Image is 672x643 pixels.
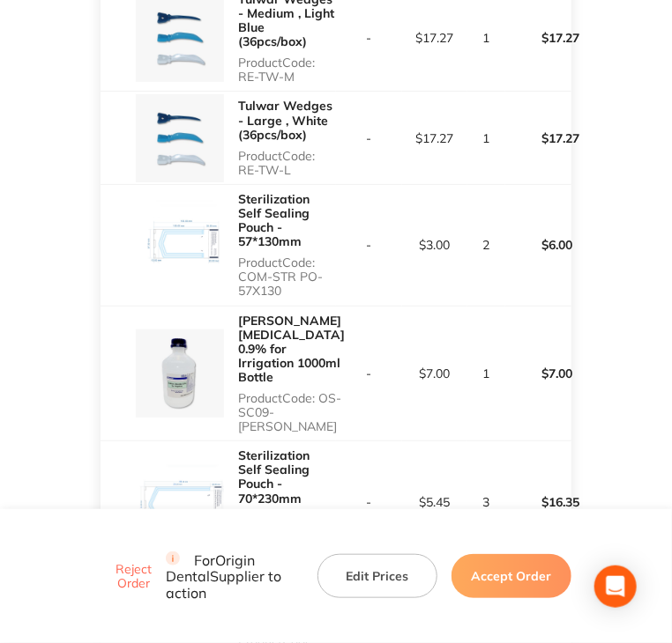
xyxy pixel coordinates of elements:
a: Sterilization Self Sealing Pouch - 57*130mm [238,191,310,249]
a: Tulwar Wedges - Large , White (36pcs/box) [238,98,332,142]
p: $7.00 [403,366,467,381]
p: - [337,238,401,252]
div: Open Intercom Messenger [594,565,637,608]
a: Sterilization Self Sealing Pouch - 70*230mm [238,447,310,506]
button: Edit Prices [317,554,437,598]
p: Product Code: COM-STR PO-57X130 [238,255,336,298]
img: OWM0c2dmNg [136,458,224,546]
button: Reject Order [101,561,166,591]
p: 2 [468,238,504,252]
p: 1 [468,366,504,381]
img: cms2d3VzZw [136,329,224,418]
p: - [337,495,401,509]
p: Product Code: RE-TW-L [238,149,336,177]
a: [PERSON_NAME] [MEDICAL_DATA] 0.9% for Irrigation 1000ml Bottle [238,313,345,385]
p: Product Code: OS-SC09-[PERSON_NAME] [238,391,345,433]
p: 1 [468,31,504,45]
p: 1 [468,131,504,145]
p: - [337,131,401,145]
p: For Origin Dental Supplier to action [166,551,296,601]
img: MGYzdnR2cQ [136,94,224,182]
button: Accept Order [452,554,571,598]
p: $5.45 [403,495,467,509]
p: $17.27 [403,131,467,145]
p: $6.00 [506,224,577,266]
p: $17.27 [506,17,577,59]
p: $7.00 [506,352,577,395]
p: Product Code: RE-TW-M [238,55,336,84]
p: $16.35 [506,481,577,523]
p: - [337,31,401,45]
p: 3 [468,495,504,509]
img: amc1aTQ5dA [136,201,224,289]
p: $17.27 [403,31,467,45]
p: $17.27 [506,117,577,159]
p: $3.00 [403,238,467,252]
p: - [337,366,401,381]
